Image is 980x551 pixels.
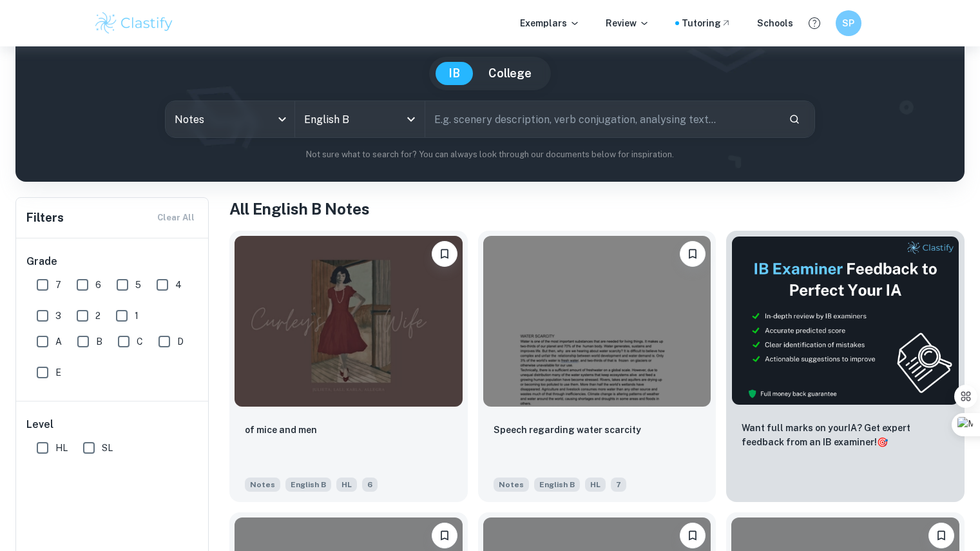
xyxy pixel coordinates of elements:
span: 1 [135,309,139,323]
h6: Grade [26,254,199,269]
span: B [96,334,102,349]
span: 6 [362,478,378,492]
button: Bookmark [680,241,706,267]
img: Thumbnail [731,236,959,405]
img: English B Notes example thumbnail: Speech regarding water scarcity [483,236,711,407]
span: C [137,334,143,349]
input: E.g. scenery description, verb conjugation, analysing text... [425,101,778,137]
button: Bookmark [432,523,457,548]
span: D [177,334,184,349]
button: Open [402,110,420,128]
a: ThumbnailWant full marks on yourIA? Get expert feedback from an IB examiner! [726,231,965,502]
a: Tutoring [682,16,731,30]
span: A [55,334,62,349]
span: English B [534,478,580,492]
h6: Filters [26,209,64,227]
button: SP [836,10,861,36]
span: 🎯 [877,437,888,447]
span: 5 [135,278,141,292]
a: Bookmarkof mice and men NotesEnglish BHL6 [229,231,468,502]
button: Bookmark [928,523,954,548]
span: E [55,365,61,380]
img: Clastify logo [93,10,175,36]
span: English B [285,478,331,492]
p: Want full marks on your IA ? Get expert feedback from an IB examiner! [742,421,949,449]
button: Bookmark [680,523,706,548]
span: Notes [494,478,529,492]
span: 4 [175,278,182,292]
p: Speech regarding water scarcity [494,423,641,437]
span: HL [585,478,606,492]
div: Notes [166,101,294,137]
p: Not sure what to search for? You can always look through our documents below for inspiration. [26,148,954,161]
h6: SP [841,16,856,30]
h1: All English B Notes [229,197,965,220]
a: Schools [757,16,793,30]
h6: Level [26,417,199,432]
span: 7 [611,478,626,492]
button: College [476,62,544,85]
span: 7 [55,278,61,292]
a: BookmarkSpeech regarding water scarcityNotesEnglish BHL7 [478,231,716,502]
p: Review [606,16,649,30]
button: Help and Feedback [803,12,825,34]
img: English B Notes example thumbnail: of mice and men [235,236,463,407]
span: HL [55,441,68,455]
span: 6 [95,278,101,292]
span: HL [336,478,357,492]
p: Exemplars [520,16,580,30]
span: SL [102,441,113,455]
button: IB [436,62,473,85]
span: 2 [95,309,101,323]
button: Search [783,108,805,130]
p: of mice and men [245,423,317,437]
span: 3 [55,309,61,323]
button: Bookmark [432,241,457,267]
span: Notes [245,478,280,492]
